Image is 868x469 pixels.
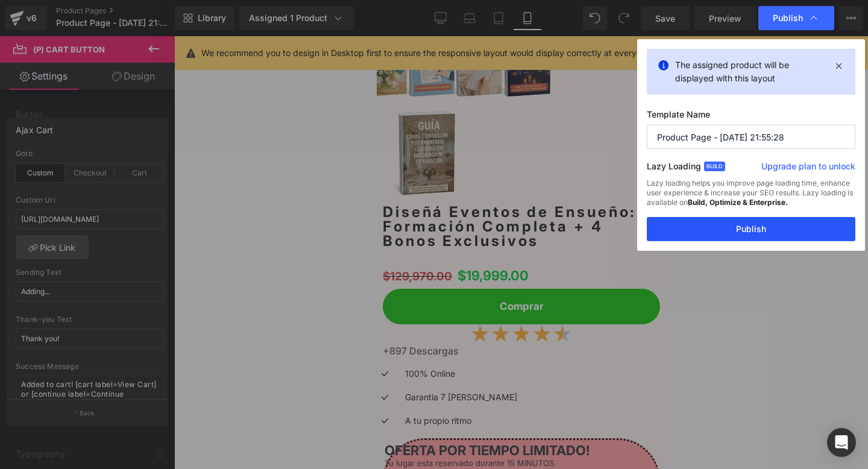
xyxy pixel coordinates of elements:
a: Upgrade plan to unlock [761,160,855,177]
span: Build [704,162,725,171]
div: Lazy loading helps you improve page loading time, enhance user experience & increase your SEO res... [647,178,855,217]
label: Template Name [647,109,855,125]
label: Lazy Loading [647,159,701,178]
span: Publish [773,13,803,24]
button: Publish [647,217,855,241]
p: The assigned product will be displayed with this layout [675,58,827,85]
div: Open Intercom Messenger [827,428,856,457]
strong: Build, Optimize & Enterprise. [688,198,788,207]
